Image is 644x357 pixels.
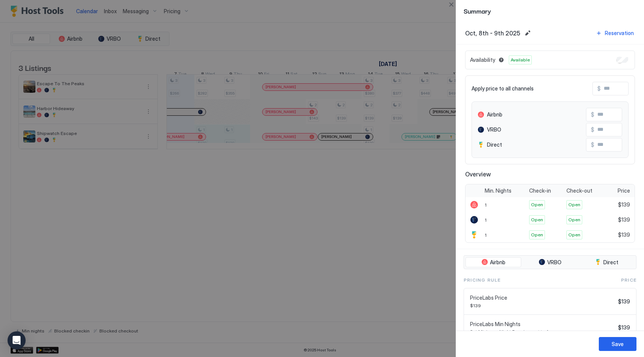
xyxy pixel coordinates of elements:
[490,259,505,266] span: Airbnb
[485,202,487,208] span: 1
[487,141,502,148] span: Direct
[465,170,635,178] span: Overview
[591,126,594,133] span: $
[465,29,520,37] span: Oct, 8th - 9th 2025
[618,216,630,223] span: $139
[618,201,630,208] span: $139
[618,187,630,194] span: Price
[485,217,487,223] span: 1
[465,257,521,268] button: Airbnb
[464,255,636,270] div: tab-group
[591,111,594,118] span: $
[485,187,511,194] span: Min. Nights
[568,201,580,208] span: Open
[621,277,636,283] span: Price
[470,303,615,308] span: $139
[595,28,635,38] button: Reservation
[487,126,501,133] span: VRBO
[618,231,630,238] span: $139
[605,29,634,37] div: Reservation
[470,321,615,328] span: PriceLabs Min Nights
[531,231,543,238] span: Open
[579,257,635,268] button: Direct
[591,141,594,148] span: $
[485,232,487,238] span: 1
[464,277,501,283] span: Pricing Rule
[568,231,580,238] span: Open
[464,6,636,15] span: Summary
[523,29,532,38] button: Edit date range
[497,55,506,64] button: Blocked dates override all pricing rules and remain unavailable until manually unblocked
[523,257,577,268] button: VRBO
[612,340,624,348] div: Save
[487,111,502,118] span: Airbnb
[470,57,495,63] span: Availability
[470,329,615,334] span: Set Minimum Night Requirement to 1
[568,216,580,223] span: Open
[529,187,551,194] span: Check-in
[566,187,592,194] span: Check-out
[618,324,630,331] span: $139
[618,298,630,305] span: $139
[531,216,543,223] span: Open
[511,57,530,63] span: Available
[470,294,615,301] span: PriceLabs Price
[599,337,636,351] button: Save
[547,259,562,266] span: VRBO
[603,259,618,266] span: Direct
[472,85,534,92] span: Apply price to all channels
[597,85,601,92] span: $
[531,201,543,208] span: Open
[8,331,26,349] div: Open Intercom Messenger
